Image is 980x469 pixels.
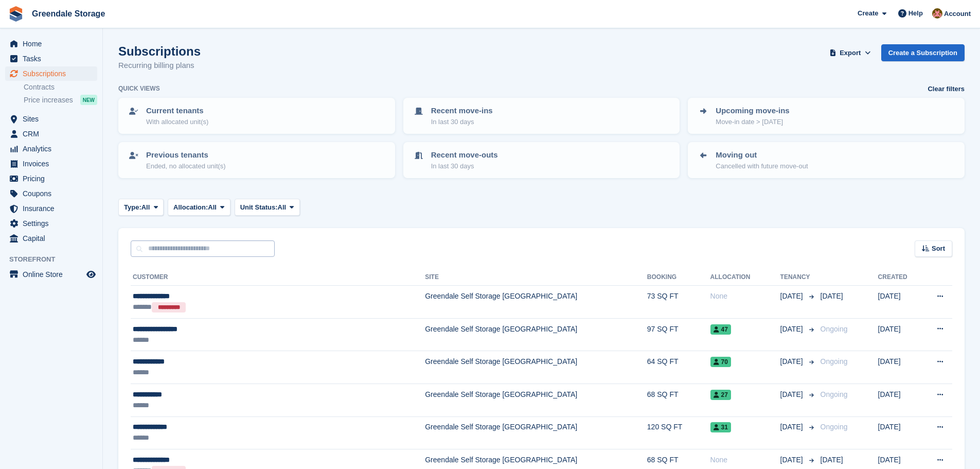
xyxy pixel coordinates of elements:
span: Capital [23,231,84,246]
a: menu [5,267,97,282]
th: Created [878,269,921,286]
span: Insurance [23,201,84,216]
th: Booking [647,269,710,286]
p: In last 30 days [431,117,493,127]
div: None [710,291,780,302]
th: Customer [131,269,425,286]
span: All [278,202,287,213]
p: Previous tenants [146,149,226,161]
span: Ongoing [821,357,848,366]
button: Unit Status: All [235,199,300,216]
img: stora-icon-8386f47178a22dfd0bd8f6a31ec36ba5ce8667c1dd55bd0f319d3a0aa187defe.svg [8,6,24,22]
td: [DATE] [878,384,921,416]
a: Contracts [24,82,97,92]
a: Recent move-outs In last 30 days [404,143,679,177]
td: Greendale Self Storage [GEOGRAPHIC_DATA] [425,384,647,416]
a: menu [5,112,97,126]
a: Greendale Storage [28,5,109,22]
button: Type: All [118,199,164,216]
a: Current tenants With allocated unit(s) [119,99,394,133]
a: menu [5,37,97,51]
button: Allocation: All [168,199,230,216]
a: menu [5,201,97,216]
a: menu [5,157,97,171]
span: 27 [710,390,731,400]
span: Help [908,8,923,19]
span: Ongoing [821,325,848,333]
p: Recurring billing plans [118,60,201,72]
span: [DATE] [780,356,805,367]
span: [DATE] [780,291,805,302]
a: menu [5,51,97,66]
span: Pricing [23,171,84,186]
td: 68 SQ FT [647,384,710,416]
p: Current tenants [146,105,208,117]
span: Invoices [23,157,84,171]
a: menu [5,127,97,141]
p: Recent move-outs [431,149,498,161]
td: Greendale Self Storage [GEOGRAPHIC_DATA] [425,416,647,449]
h1: Subscriptions [118,44,201,58]
td: Greendale Self Storage [GEOGRAPHIC_DATA] [425,351,647,384]
span: Analytics [23,142,84,156]
a: Clear filters [928,84,965,94]
span: CRM [23,127,84,141]
span: All [141,202,150,213]
td: 64 SQ FT [647,351,710,384]
th: Tenancy [780,269,816,286]
a: Recent move-ins In last 30 days [404,99,679,133]
span: [DATE] [780,324,805,335]
td: 120 SQ FT [647,416,710,449]
span: Storefront [9,254,102,265]
span: Sites [23,112,84,126]
h6: Quick views [118,84,160,93]
img: Justin Swingler [932,8,942,19]
p: Upcoming move-ins [716,105,789,117]
span: [DATE] [821,456,843,464]
th: Site [425,269,647,286]
a: Create a Subscription [881,44,965,61]
span: 31 [710,422,731,432]
span: Ongoing [821,423,848,431]
a: menu [5,171,97,186]
span: [DATE] [780,455,805,465]
span: Type: [124,202,141,213]
td: 97 SQ FT [647,318,710,351]
p: Recent move-ins [431,105,493,117]
span: Create [858,8,878,19]
span: 47 [710,324,731,335]
div: NEW [80,95,97,105]
a: Preview store [85,268,97,281]
td: Greendale Self Storage [GEOGRAPHIC_DATA] [425,286,647,319]
span: Allocation: [173,202,208,213]
span: Account [944,9,971,19]
a: menu [5,186,97,201]
p: Ended, no allocated unit(s) [146,161,226,171]
a: Previous tenants Ended, no allocated unit(s) [119,143,394,177]
span: Export [840,48,861,58]
a: Moving out Cancelled with future move-out [689,143,964,177]
td: [DATE] [878,318,921,351]
p: Moving out [716,149,808,161]
span: Home [23,37,84,51]
a: Upcoming move-ins Move-in date > [DATE] [689,99,964,133]
a: menu [5,216,97,231]
span: [DATE] [821,292,843,300]
td: [DATE] [878,416,921,449]
span: All [208,202,217,213]
button: Export [828,44,873,61]
a: menu [5,231,97,246]
span: 70 [710,357,731,367]
span: Price increases [24,95,73,105]
div: None [710,455,780,465]
span: Unit Status: [240,202,278,213]
span: Subscriptions [23,66,84,81]
td: [DATE] [878,351,921,384]
p: Cancelled with future move-out [716,161,808,171]
span: [DATE] [780,389,805,400]
a: Price increases NEW [24,94,97,106]
a: menu [5,66,97,81]
span: Settings [23,216,84,231]
span: Ongoing [821,390,848,398]
p: Move-in date > [DATE] [716,117,789,127]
